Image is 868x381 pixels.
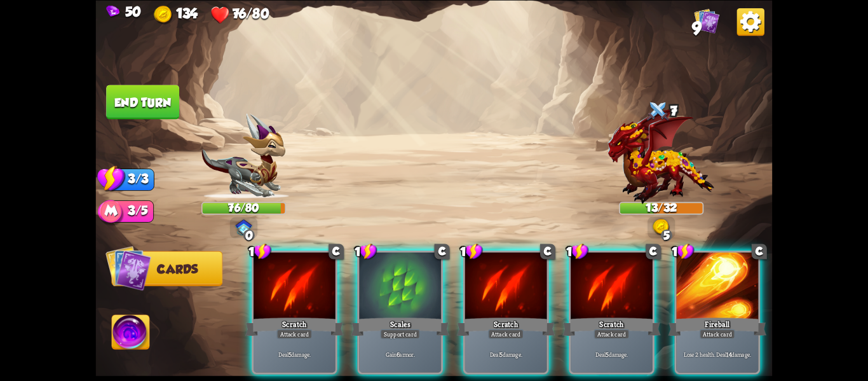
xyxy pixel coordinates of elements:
[288,350,292,359] b: 5
[619,98,703,125] div: 7
[105,245,151,291] img: Cards_Icon.png
[106,5,119,18] img: Gem.png
[593,329,629,339] div: Attack card
[112,200,154,222] div: 3/5
[329,244,344,259] div: C
[573,350,650,359] p: Deal damage.
[112,251,223,286] button: Cards
[679,350,756,359] p: Lose 2 health. Deal damage.
[646,244,661,259] div: C
[355,243,377,260] div: 1
[235,219,252,236] img: ChevalierSigil.png
[700,329,735,339] div: Attack card
[248,243,271,260] div: 1
[351,315,449,337] div: Scales
[620,203,703,214] div: 13/32
[98,200,124,226] img: Mana_Points.png
[488,329,524,339] div: Attack card
[661,229,672,240] div: 5
[112,169,154,191] div: 3/3
[608,107,715,204] img: Treasure_Dragon.png
[653,219,670,236] img: Gold.png
[154,5,173,24] img: Gold.png
[106,85,179,119] button: End turn
[380,329,420,339] div: Support card
[243,229,255,240] div: 0
[276,329,312,339] div: Attack card
[154,5,197,24] div: Gold
[233,5,269,20] span: 76/80
[245,315,344,337] div: Scratch
[566,243,589,260] div: 1
[457,315,555,337] div: Scratch
[460,243,483,260] div: 1
[397,350,400,359] b: 6
[562,315,661,337] div: Scratch
[692,17,702,38] span: 9
[752,244,767,259] div: C
[694,8,719,33] img: Cards_Icon.png
[668,315,767,337] div: Fireball
[467,350,545,359] p: Deal damage.
[499,350,503,359] b: 5
[606,350,609,359] b: 5
[210,5,229,24] img: Heart.png
[176,5,198,20] span: 134
[694,8,719,36] div: View all the cards in your deck
[112,315,149,353] img: Ability_Icon.png
[97,165,126,192] img: Stamina_Icon.png
[210,5,269,24] div: Health
[726,350,731,359] b: 14
[540,244,555,259] div: C
[157,262,198,276] span: Cards
[203,203,285,214] div: 76/80
[362,350,439,359] p: Gain armor.
[106,4,140,19] div: Gems
[672,243,695,260] div: 1
[201,113,286,198] img: Chevalier_Dragon.png
[435,244,450,259] div: C
[737,8,764,35] img: Options_Button.png
[255,350,333,359] p: Deal damage.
